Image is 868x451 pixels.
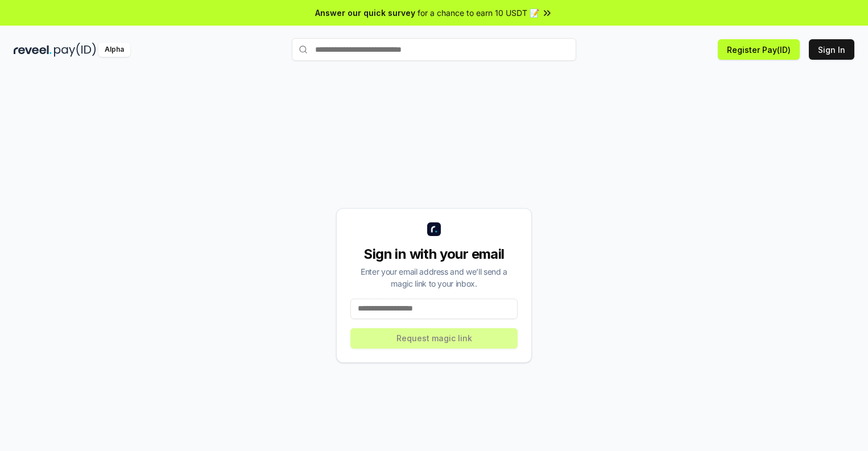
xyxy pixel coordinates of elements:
span: for a chance to earn 10 USDT 📝 [418,7,539,19]
span: Answer our quick survey [315,7,415,19]
button: Register Pay(ID) [718,39,800,60]
img: logo_small [427,222,441,236]
div: Sign in with your email [350,245,518,263]
img: pay_id [54,43,96,57]
button: Sign In [809,39,854,60]
div: Alpha [98,43,130,57]
div: Enter your email address and we’ll send a magic link to your inbox. [350,266,518,289]
img: reveel_dark [14,43,52,57]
